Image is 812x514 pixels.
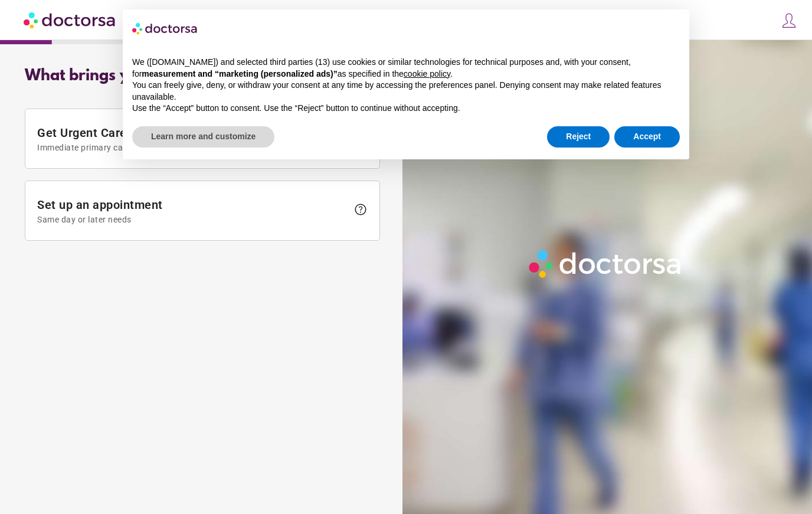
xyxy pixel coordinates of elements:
div: What brings you in? [25,67,380,85]
span: help [353,202,368,217]
p: Use the “Accept” button to consent. Use the “Reject” button to continue without accepting. [132,103,680,114]
p: You can freely give, deny, or withdraw your consent at any time by accessing the preferences pane... [132,80,680,103]
span: Set up an appointment [37,198,348,224]
button: Learn more and customize [132,126,274,148]
a: cookie policy [404,69,450,78]
img: Logo-Doctorsa-trans-White-partial-flat.png [525,245,687,281]
span: Get Urgent Care Online [37,126,348,152]
strong: measurement and “marketing (personalized ads)” [142,69,337,78]
img: Doctorsa.com [24,6,117,33]
button: Accept [614,126,680,148]
button: Reject [547,126,610,148]
img: icons8-customer-100.png [781,12,797,29]
span: Same day or later needs [37,215,348,224]
p: We ([DOMAIN_NAME]) and selected third parties (13) use cookies or similar technologies for techni... [132,57,680,80]
img: logo [132,19,198,38]
span: Immediate primary care, 24/7 [37,143,348,152]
